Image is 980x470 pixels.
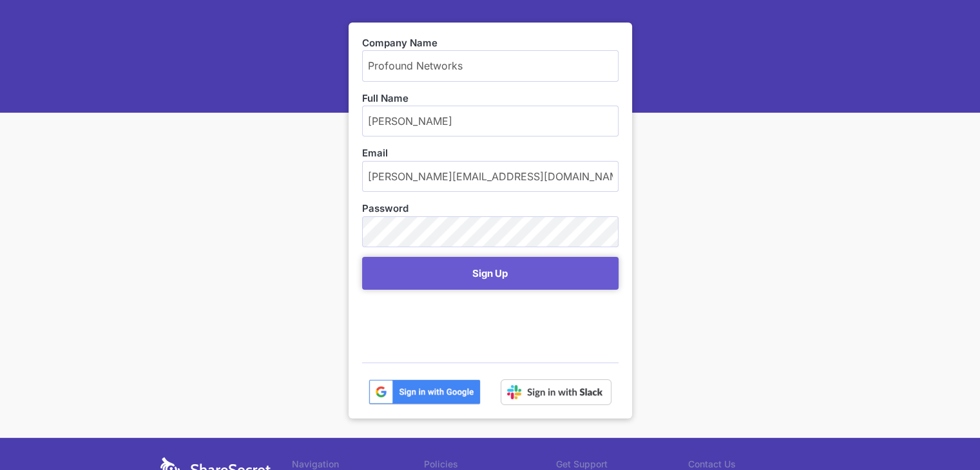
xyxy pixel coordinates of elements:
[362,91,619,106] label: Full Name
[362,296,558,346] iframe: reCAPTCHA
[362,36,619,50] label: Company Name
[369,379,481,405] img: btn_google_signin_dark_normal_web@2x-02e5a4921c5dab0481f19210d7229f84a41d9f18e5bdafae021273015eeb...
[501,379,611,405] img: Sign in with Slack
[362,202,408,216] label: Password
[916,406,965,455] iframe: Drift Widget Chat Controller
[362,146,619,160] label: Email
[362,257,619,290] button: Sign Up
